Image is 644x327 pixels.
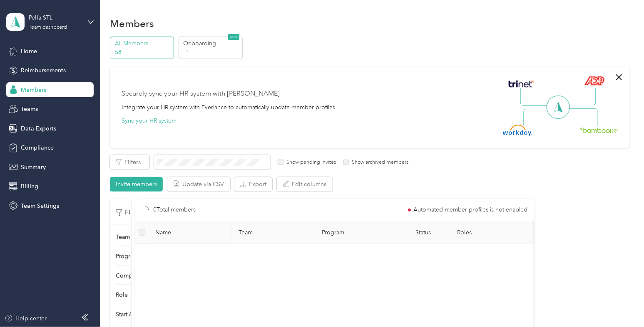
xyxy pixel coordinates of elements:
th: Team [232,221,315,244]
p: 58 [115,48,172,57]
p: All Members [115,39,172,48]
span: Teams [21,105,38,113]
button: Filters [110,155,149,170]
button: Sync your HR system [122,116,177,125]
img: ADP [584,76,604,86]
div: Team dashboard [29,25,67,30]
span: Billing [21,182,38,191]
div: Integrate your HR system with Everlance to automatically update member profiles. [122,103,337,112]
span: Team Settings [21,202,59,210]
p: Team [116,233,130,241]
button: Export [234,177,272,192]
span: Automated member profiles is not enabled [414,207,528,213]
img: Line Left Down [523,108,552,125]
img: Trinet [507,78,536,90]
p: Compliance status [116,271,164,280]
p: Onboarding [183,39,240,48]
span: Data Exports [21,124,56,133]
label: Show archived members [349,159,408,166]
span: Home [21,47,37,56]
label: Show pending invites [283,159,336,166]
th: Name [149,221,232,244]
p: Filter by [116,207,149,218]
img: Workday [503,125,532,136]
p: Start & End Dates [116,310,162,319]
iframe: Everlance-gr Chat Button Frame [597,280,644,327]
div: Securely sync your HR system with [PERSON_NAME] [122,89,280,99]
th: Status [396,221,450,244]
th: State [534,221,592,244]
span: Name [155,229,225,236]
span: Reimbursements [21,66,66,75]
p: Program [116,252,138,261]
img: Line Left Up [520,88,550,106]
span: Summary [21,163,46,172]
button: Update via CSV [167,177,230,192]
button: Edit columns [277,177,333,192]
button: Help center [5,314,47,323]
th: Program [315,221,396,244]
span: Members [21,86,46,94]
p: Role [116,290,128,299]
div: Pella STL [29,13,81,22]
button: Invite members [110,177,163,192]
img: Line Right Up [567,88,596,106]
th: Roles [450,221,534,244]
span: NEW [228,34,239,40]
h1: Members [110,19,154,28]
img: Line Right Down [569,108,598,126]
span: Compliance [21,143,54,152]
p: 0 Total members [153,205,196,214]
img: BambooHR [580,127,618,133]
